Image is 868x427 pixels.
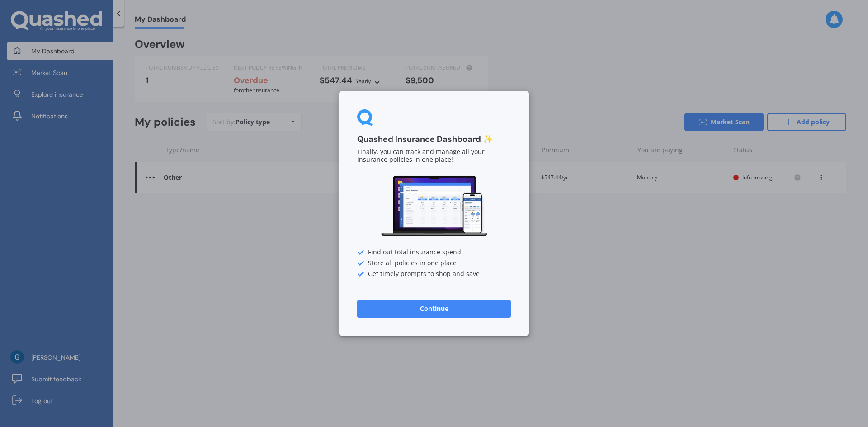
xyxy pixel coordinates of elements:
[357,249,511,256] div: Find out total insurance spend
[357,134,511,145] h3: Quashed Insurance Dashboard ✨
[357,300,511,318] button: Continue
[380,174,488,238] img: Dashboard
[357,271,511,278] div: Get timely prompts to shop and save
[357,149,511,164] p: Finally, you can track and manage all your insurance policies in one place!
[357,260,511,267] div: Store all policies in one place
